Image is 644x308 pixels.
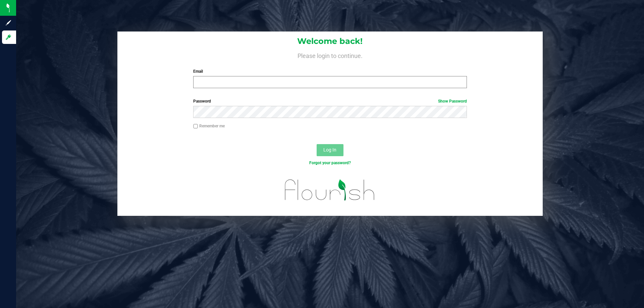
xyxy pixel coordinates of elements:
[193,124,198,129] input: Remember me
[323,147,336,152] span: Log In
[117,37,543,46] h1: Welcome back!
[5,19,12,26] inline-svg: Sign up
[193,68,467,74] label: Email
[5,34,12,41] inline-svg: Log in
[438,99,467,104] a: Show Password
[309,161,351,165] a: Forgot your password?
[277,173,383,207] img: flourish_logo.svg
[317,144,343,156] button: Log In
[117,51,543,59] h4: Please login to continue.
[193,123,225,129] label: Remember me
[193,99,211,104] span: Password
